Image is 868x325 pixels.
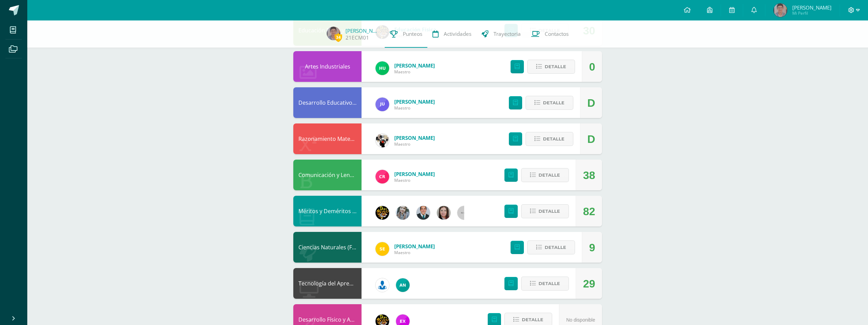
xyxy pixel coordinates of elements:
[394,105,435,111] span: Maestro
[583,268,595,299] div: 29
[526,132,573,146] button: Detalle
[521,168,569,182] button: Detalle
[539,169,560,181] span: Detalle
[543,133,564,145] span: Detalle
[774,3,787,17] img: 9ccb69e3c28bfc63e59a54b2b2b28f1c.png
[335,33,342,42] span: 34
[427,20,476,48] a: Actividades
[376,98,389,111] img: 0261123e46d54018888246571527a9cf.png
[403,30,422,38] span: Punteos
[394,171,435,177] span: [PERSON_NAME]
[396,206,410,220] img: cba4c69ace659ae4cf02a5761d9a2473.png
[539,277,560,290] span: Detalle
[394,177,435,183] span: Maestro
[293,268,362,299] div: Tecnología del Aprendizaje y la Comunicación (TIC)
[396,278,410,292] img: 05ee8f3aa2e004bc19e84eb2325bd6d4.png
[376,242,389,256] img: 03c2987289e60ca238394da5f82a525a.png
[583,160,595,191] div: 38
[394,62,435,69] span: [PERSON_NAME]
[385,20,427,48] a: Punteos
[293,160,362,190] div: Comunicación y Lenguaje, Idioma Español
[792,4,832,11] span: [PERSON_NAME]
[293,87,362,118] div: Desarrollo Educativo y Proyecto de Vida
[394,69,435,75] span: Maestro
[394,243,435,250] span: [PERSON_NAME]
[437,206,451,220] img: 8af0450cf43d44e38c4a1497329761f3.png
[293,232,362,263] div: Ciencias Naturales (Física Fundamental)
[376,278,389,292] img: 6ed6846fa57649245178fca9fc9a58dd.png
[545,241,566,254] span: Detalle
[376,61,389,75] img: fd23069c3bd5c8dde97a66a86ce78287.png
[327,27,340,40] img: 9ccb69e3c28bfc63e59a54b2b2b28f1c.png
[527,60,575,74] button: Detalle
[566,317,595,323] span: No disponible
[444,30,471,38] span: Actividades
[539,205,560,218] span: Detalle
[376,206,389,220] img: eda3c0d1caa5ac1a520cf0290d7c6ae4.png
[587,124,595,154] div: D
[345,34,369,41] a: 21ECM01
[521,204,569,218] button: Detalle
[293,196,362,226] div: Méritos y Deméritos 3ro. Básico "B"
[583,196,595,227] div: 82
[394,134,435,141] span: [PERSON_NAME]
[526,20,574,48] a: Contactos
[394,250,435,255] span: Maestro
[376,170,389,183] img: ab28fb4d7ed199cf7a34bbef56a79c5b.png
[394,98,435,105] span: [PERSON_NAME]
[545,60,566,73] span: Detalle
[293,51,362,82] div: Artes Industriales
[345,27,380,34] a: [PERSON_NAME]
[527,240,575,254] button: Detalle
[394,141,435,147] span: Maestro
[589,51,595,82] div: 0
[543,97,564,109] span: Detalle
[526,96,573,110] button: Detalle
[587,88,595,118] div: D
[416,206,430,220] img: 2306758994b507d40baaa54be1d4aa7e.png
[792,10,832,16] span: Mi Perfil
[545,30,569,38] span: Contactos
[476,20,526,48] a: Trayectoria
[457,206,471,220] img: 60x60
[376,134,389,147] img: d172b984f1f79fc296de0e0b277dc562.png
[494,30,521,38] span: Trayectoria
[521,277,569,291] button: Detalle
[589,232,595,263] div: 9
[293,123,362,154] div: Razonamiento Matemático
